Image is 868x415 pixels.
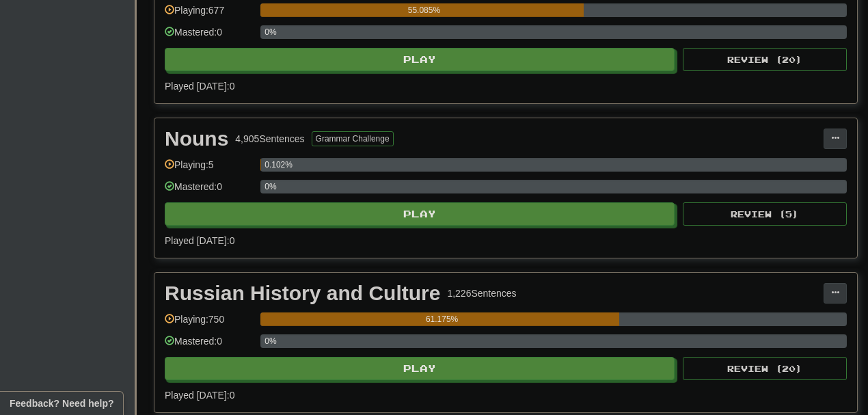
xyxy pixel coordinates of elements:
[165,235,234,246] span: Played [DATE]: 0
[235,132,304,146] div: 4,905 Sentences
[165,312,254,335] div: Playing: 750
[265,312,619,326] div: 61.175%
[165,357,675,380] button: Play
[683,48,847,71] button: Review (20)
[165,3,254,26] div: Playing: 677
[165,129,228,149] div: Nouns
[165,180,254,202] div: Mastered: 0
[165,81,234,92] span: Played [DATE]: 0
[447,286,516,300] div: 1,226 Sentences
[10,397,113,410] span: Open feedback widget
[165,334,254,357] div: Mastered: 0
[165,158,254,180] div: Playing: 5
[165,202,675,226] button: Play
[165,283,440,304] div: Russian History and Culture
[312,131,394,146] button: Grammar Challenge
[683,357,847,380] button: Review (20)
[683,202,847,226] button: Review (5)
[165,48,675,71] button: Play
[165,390,234,401] span: Played [DATE]: 0
[165,25,254,48] div: Mastered: 0
[265,3,583,17] div: 55.085%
